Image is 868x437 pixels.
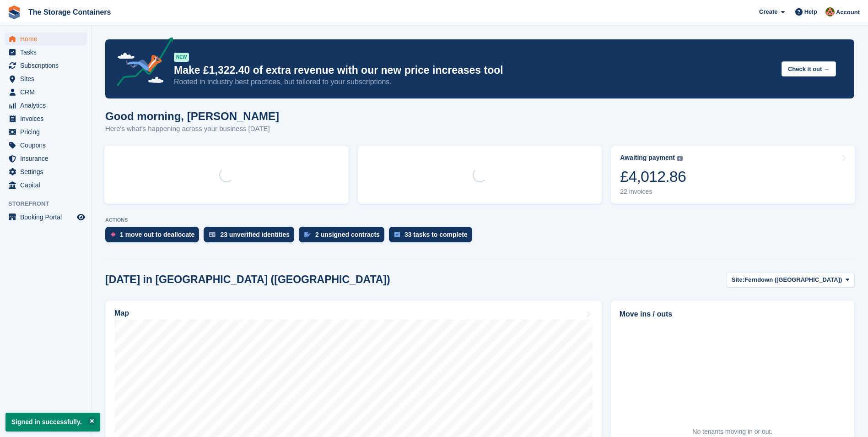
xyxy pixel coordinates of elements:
[5,59,86,72] a: menu
[120,231,194,238] div: 1 move out to deallocate
[105,110,279,122] h1: Good morning, [PERSON_NAME]
[611,146,855,204] a: Awaiting payment £4,012.86 22 invoices
[105,217,854,223] p: ACTIONS
[7,5,21,19] img: stora-icon-8386f47178a22dfd0bd8f6a31ec36ba5ce8667c1dd55bd0f319d3a0aa187defe.svg
[836,8,860,17] span: Account
[315,231,380,238] div: 2 unsigned contracts
[20,126,75,138] span: Pricing
[20,33,75,45] span: Home
[204,227,299,247] a: 23 unverified identities
[20,152,75,165] span: Insurance
[20,179,75,191] span: Capital
[105,227,204,247] a: 1 move out to deallocate
[5,46,86,59] a: menu
[825,7,835,16] img: Kirsty Simpson
[20,72,75,85] span: Sites
[5,99,86,112] a: menu
[5,139,86,152] a: menu
[174,53,189,62] div: NEW
[111,232,115,237] img: move_outs_to_deallocate_icon-f764333ba52eb49d3ac5e1228854f67142a1ed5810a6f6cc68b1a99e826820c5.svg
[744,275,842,284] span: Ferndown ([GEOGRAPHIC_DATA])
[677,156,683,161] img: icon-info-grey-7440780725fd019a000dd9b08b2336e03edf1995a4989e88bcd33f0948082b44.svg
[25,5,114,20] a: The Storage Containers
[5,179,86,191] a: menu
[109,37,173,89] img: price-adjustments-announcement-icon-8257ccfd72463d97f412b2fc003d46551f7dbcb40ab6d574587a9cd5c0d94...
[620,309,846,320] h2: Move ins / outs
[5,86,86,98] a: menu
[20,46,75,59] span: Tasks
[5,152,86,165] a: menu
[105,273,390,286] h2: [DATE] in [GEOGRAPHIC_DATA] ([GEOGRAPHIC_DATA])
[5,165,86,178] a: menu
[114,309,129,317] h2: Map
[20,112,75,125] span: Invoices
[209,232,216,237] img: verify_identity-adf6edd0f0f0b5bbfe63781bf79b02c33cf7c696d77639b501bdc392416b5a36.svg
[20,211,75,224] span: Booking Portal
[5,126,86,138] a: menu
[394,232,400,237] img: task-75834270c22a3079a89374b754ae025e5fb1db73e45f91037f5363f120a921f8.svg
[174,64,774,77] p: Make £1,322.40 of extra revenue with our new price increases tool
[732,275,744,284] span: Site:
[620,154,675,162] div: Awaiting payment
[389,227,477,247] a: 33 tasks to complete
[20,99,75,112] span: Analytics
[692,427,772,437] div: No tenants moving in or out.
[105,124,279,134] p: Here's what's happening across your business [DATE]
[804,7,817,16] span: Help
[620,167,686,186] div: £4,012.86
[759,7,777,16] span: Create
[20,59,75,72] span: Subscriptions
[404,231,468,238] div: 33 tasks to complete
[5,112,86,125] a: menu
[20,139,75,152] span: Coupons
[5,413,100,432] p: Signed in successfully.
[20,165,75,178] span: Settings
[75,212,86,223] a: Preview store
[5,33,86,45] a: menu
[782,61,836,76] button: Check it out →
[8,199,91,208] span: Storefront
[5,72,86,85] a: menu
[220,231,290,238] div: 23 unverified identities
[727,272,854,287] button: Site: Ferndown ([GEOGRAPHIC_DATA])
[5,211,86,224] a: menu
[20,86,75,98] span: CRM
[299,227,389,247] a: 2 unsigned contracts
[304,232,311,237] img: contract_signature_icon-13c848040528278c33f63329250d36e43548de30e8caae1d1a13099fd9432cc5.svg
[174,77,774,87] p: Rooted in industry best practices, but tailored to your subscriptions.
[620,188,686,196] div: 22 invoices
